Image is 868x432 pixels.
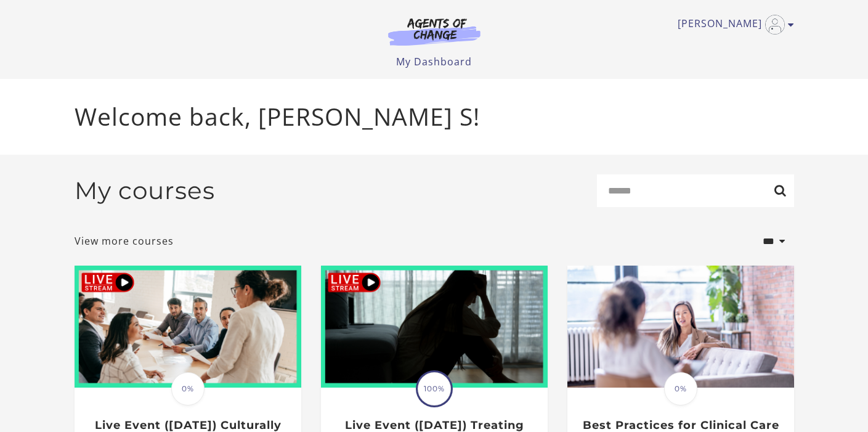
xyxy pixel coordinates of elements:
[75,176,215,205] h2: My courses
[664,372,697,406] span: 0%
[678,15,788,35] a: Toggle menu
[418,372,451,406] span: 100%
[171,372,205,406] span: 0%
[396,55,472,68] a: My Dashboard
[75,234,174,248] a: View more courses
[75,99,794,135] p: Welcome back, [PERSON_NAME] S!
[375,17,493,46] img: Agents of Change Logo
